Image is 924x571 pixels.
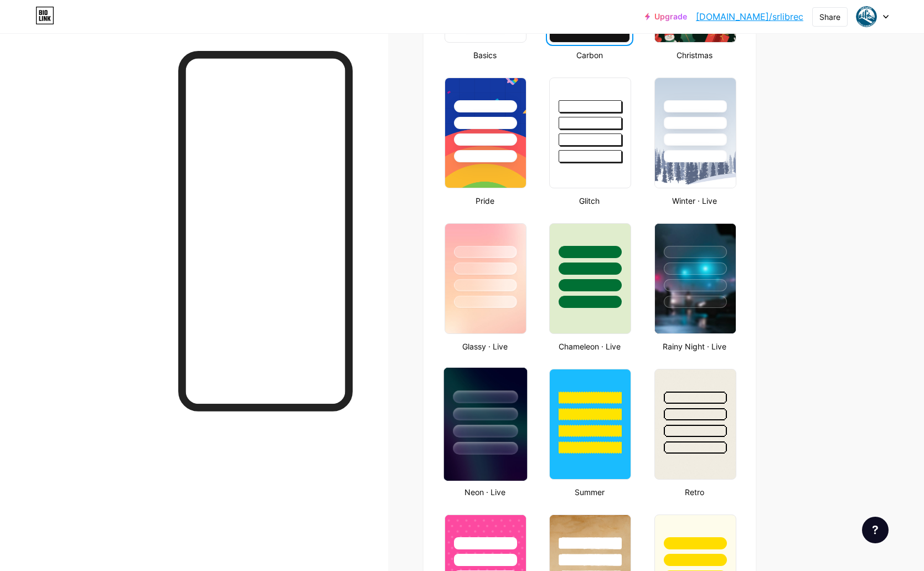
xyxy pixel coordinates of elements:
div: Basics [441,49,528,61]
div: Carbon [546,49,633,61]
div: Winter · Live [651,195,738,207]
div: Glassy · Live [441,341,528,352]
div: Rainy Night · Live [651,341,738,352]
div: Christmas [651,49,738,61]
a: Upgrade [645,12,687,21]
a: [DOMAIN_NAME]/srlibrec [696,10,803,23]
div: Retro [651,486,738,498]
img: srlibrec [856,6,877,27]
div: Glitch [546,195,633,207]
div: Neon · Live [441,486,528,498]
div: Pride [441,195,528,207]
img: neon.jpg [444,368,527,481]
div: Share [819,11,840,23]
div: Chameleon · Live [546,341,633,352]
div: Summer [546,486,633,498]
